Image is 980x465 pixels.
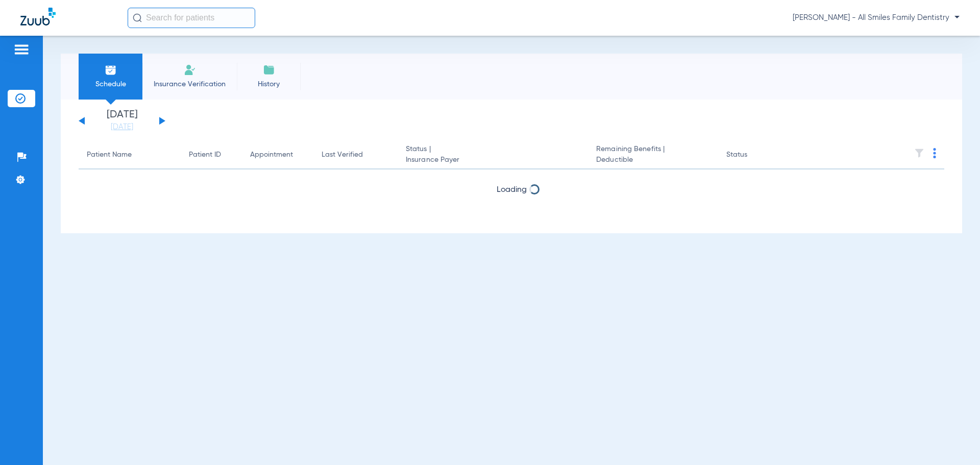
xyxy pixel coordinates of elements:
[86,79,135,89] span: Schedule
[87,150,173,160] div: Patient Name
[13,43,30,56] img: hamburger-icon
[91,110,153,132] li: [DATE]
[189,150,221,160] div: Patient ID
[263,64,275,76] img: History
[105,64,117,76] img: Schedule
[497,186,527,194] span: Loading
[588,141,718,169] th: Remaining Benefits |
[184,64,196,76] img: Manual Insurance Verification
[250,150,305,160] div: Appointment
[128,8,255,28] input: Search for patients
[596,155,709,165] span: Deductible
[914,148,924,158] img: filter.svg
[322,150,363,160] div: Last Verified
[87,150,132,160] div: Patient Name
[322,150,389,160] div: Last Verified
[189,150,234,160] div: Patient ID
[244,79,293,89] span: History
[250,150,293,160] div: Appointment
[91,122,153,132] a: [DATE]
[933,148,936,158] img: group-dot-blue.svg
[20,8,56,26] img: Zuub Logo
[406,155,580,165] span: Insurance Payer
[133,13,142,22] img: Search Icon
[150,79,229,89] span: Insurance Verification
[398,141,588,169] th: Status |
[793,13,960,23] span: [PERSON_NAME] - All Smiles Family Dentistry
[718,141,787,169] th: Status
